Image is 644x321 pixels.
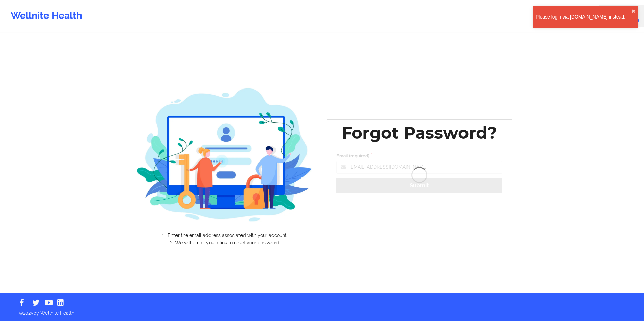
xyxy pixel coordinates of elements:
[137,81,313,228] img: wellnite-forgot-password-hero_200.d80a7247.jpg
[143,239,313,245] li: We will email you a link to reset your password.
[631,9,635,14] button: close
[536,13,631,20] div: Please login via [DOMAIN_NAME] instead.
[14,305,630,316] p: © 2025 by Wellnite Health
[342,122,497,143] div: Forgot Password?
[143,233,313,239] li: Enter the email address associated with your account.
